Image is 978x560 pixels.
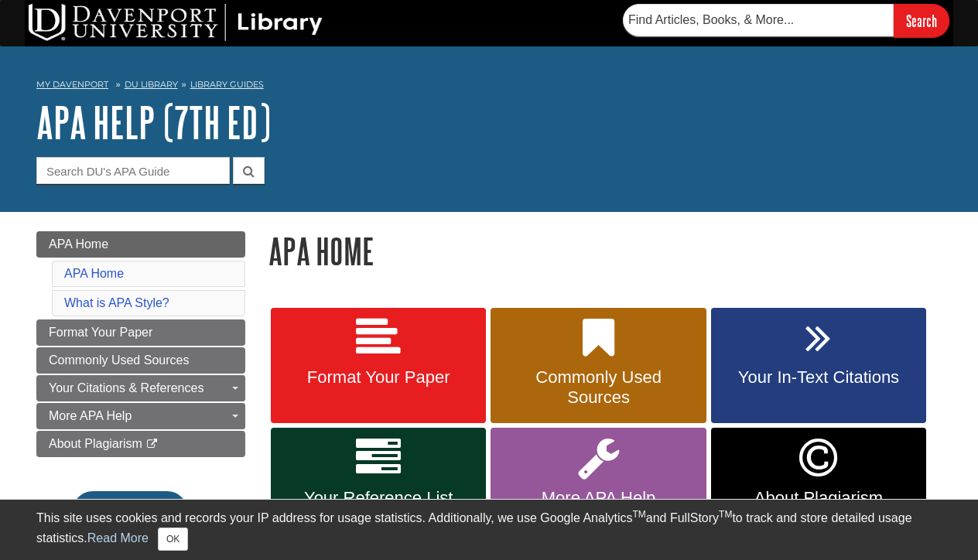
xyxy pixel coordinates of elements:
span: Your Reference List [282,488,474,508]
span: Format Your Paper [49,326,152,339]
a: Library Guides [190,79,264,90]
a: DU Library [125,79,178,90]
a: My Davenport [36,78,108,91]
button: Close [158,528,188,551]
a: Format Your Paper [271,308,486,424]
a: About Plagiarism [36,431,245,457]
span: More APA Help [49,409,132,422]
a: Commonly Used Sources [36,347,245,374]
div: Guide Page Menu [36,231,245,559]
sup: TM [719,509,732,520]
span: Commonly Used Sources [49,353,189,367]
a: APA Home [64,267,124,280]
h1: APA Home [268,231,942,271]
a: Link opens in new window [711,428,926,546]
span: Your In-Text Citations [723,367,915,388]
input: Search [894,4,949,37]
a: What is APA Style? [64,296,169,309]
span: Commonly Used Sources [502,367,694,408]
a: Read More [87,531,149,545]
span: Your Citations & References [49,381,203,394]
div: This site uses cookies and records your IP address for usage statistics. Additionally, we use Goo... [36,509,942,551]
span: More APA Help [502,488,694,508]
a: Format Your Paper [36,319,245,346]
span: About Plagiarism [723,488,915,508]
span: APA Home [49,237,108,251]
a: More APA Help [36,403,245,429]
a: More APA Help [491,428,706,546]
sup: TM [632,509,645,520]
a: Your In-Text Citations [711,308,926,424]
a: Your Reference List [271,428,486,546]
a: APA Help (7th Ed) [36,98,271,146]
button: En español [72,491,187,533]
i: This link opens in a new window [145,439,159,449]
input: Search DU's APA Guide [36,157,230,184]
span: Format Your Paper [282,367,474,388]
a: Commonly Used Sources [491,308,706,424]
span: About Plagiarism [49,437,142,450]
nav: breadcrumb [36,74,942,99]
img: DU Library [29,4,323,41]
a: Your Citations & References [36,375,245,401]
a: APA Home [36,231,245,258]
form: Searches DU Library's articles, books, and more [623,4,949,37]
input: Find Articles, Books, & More... [623,4,894,36]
